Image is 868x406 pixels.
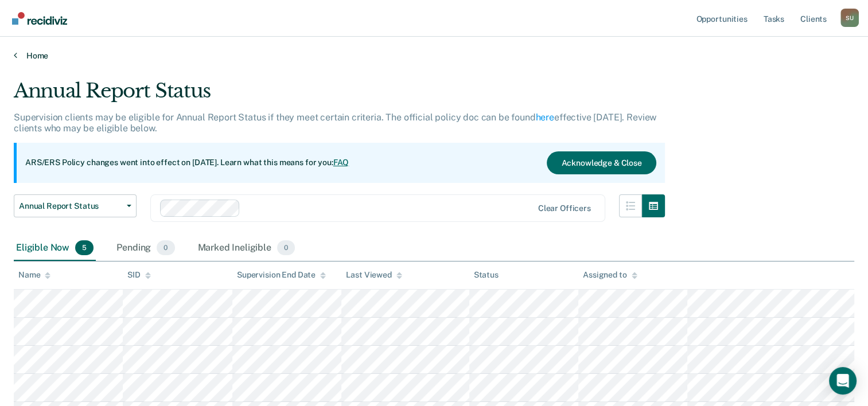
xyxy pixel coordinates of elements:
span: 0 [277,240,295,255]
div: Eligible Now5 [14,236,96,261]
button: Acknowledge & Close [547,151,656,174]
div: Marked Ineligible0 [196,236,298,261]
span: 0 [157,240,174,255]
div: SID [127,270,151,280]
img: Recidiviz [12,12,67,25]
a: Home [14,50,854,61]
div: Status [474,270,499,280]
div: Assigned to [583,270,637,280]
button: Annual Report Status [14,194,137,217]
div: S U [840,9,859,27]
a: here [536,112,554,123]
div: Last Viewed [346,270,402,280]
div: Open Intercom Messenger [829,367,857,395]
a: FAQ [333,158,349,167]
p: Supervision clients may be eligible for Annual Report Status if they meet certain criteria. The o... [14,112,656,134]
span: Annual Report Status [19,201,122,211]
p: ARS/ERS Policy changes went into effect on [DATE]. Learn what this means for you: [25,157,349,169]
div: Name [18,270,50,280]
div: Clear officers [538,204,591,213]
button: Profile dropdown button [840,9,859,27]
div: Annual Report Status [14,79,665,112]
div: Supervision End Date [237,270,326,280]
span: 5 [75,240,94,255]
div: Pending0 [114,236,177,261]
